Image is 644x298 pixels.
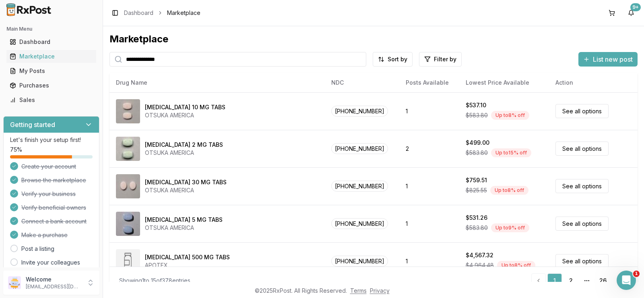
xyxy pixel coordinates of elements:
div: 9+ [630,3,641,11]
a: Dashboard [124,9,153,17]
span: Connect a bank account [21,217,87,225]
div: $759.51 [466,176,487,184]
img: User avatar [8,276,21,289]
div: Marketplace [10,52,93,60]
span: [PHONE_NUMBER] [331,181,388,192]
div: Up to 8 % off [491,111,529,120]
span: Browse the marketplace [21,176,86,184]
div: Up to 8 % off [490,186,528,195]
a: Purchases [6,78,96,93]
nav: breadcrumb [124,9,200,17]
h2: Main Menu [6,26,96,32]
td: 1 [399,242,459,280]
div: [MEDICAL_DATA] 2 MG TABS [145,141,223,149]
button: Sort by [373,52,413,67]
div: OTSUKA AMERICA [145,186,227,194]
span: $4,964.48 [466,261,494,269]
span: $583.80 [466,111,488,119]
img: Abilify 30 MG TABS [116,174,140,198]
th: Action [549,73,638,92]
td: 1 [399,92,459,130]
p: Welcome [26,275,82,283]
span: [PHONE_NUMBER] [331,218,388,229]
span: Verify beneficial owners [21,204,86,212]
button: Purchases [3,79,99,92]
div: OTSUKA AMERICA [145,224,223,232]
span: Verify your business [21,190,76,198]
div: [MEDICAL_DATA] 500 MG TABS [145,253,230,261]
a: Sales [6,93,96,107]
a: 26 [596,273,610,288]
span: [PHONE_NUMBER] [331,106,388,117]
a: See all options [555,142,609,156]
span: Marketplace [167,9,200,17]
th: Drug Name [109,73,325,92]
div: Up to 8 % off [497,261,535,270]
p: Let's finish your setup first! [10,136,93,144]
div: Showing 1 to 15 of 378 entries [119,277,190,285]
button: List new post [578,52,638,67]
img: RxPost Logo [3,3,55,16]
img: Abilify 2 MG TABS [116,137,140,161]
span: Create your account [21,163,76,171]
a: Post a listing [21,245,54,253]
a: Marketplace [6,49,96,64]
td: 1 [399,167,459,205]
span: $825.55 [466,186,487,194]
span: Make a purchase [21,231,68,239]
span: 75 % [10,146,22,154]
button: Sales [3,94,99,106]
button: Filter by [419,52,462,67]
h3: Getting started [10,120,55,129]
iframe: Intercom live chat [617,271,636,290]
th: NDC [325,73,399,92]
div: $499.00 [466,139,489,147]
th: Posts Available [399,73,459,92]
span: $583.80 [466,149,488,157]
td: 1 [399,205,459,242]
img: Abilify 10 MG TABS [116,99,140,123]
button: My Posts [3,65,99,77]
div: [MEDICAL_DATA] 10 MG TABS [145,103,225,111]
div: Up to 15 % off [491,148,531,157]
th: Lowest Price Available [459,73,549,92]
a: See all options [555,179,609,193]
a: Terms [350,287,367,294]
span: $583.80 [466,224,488,232]
div: $531.26 [466,214,487,222]
a: List new post [578,56,638,64]
img: Abiraterone Acetate 500 MG TABS [116,249,140,273]
a: 1 [547,273,562,288]
a: Privacy [370,287,390,294]
div: $537.10 [466,101,486,109]
div: My Posts [10,67,93,75]
span: Sort by [388,55,407,63]
nav: pagination [531,273,628,288]
a: See all options [555,254,609,268]
span: Filter by [434,55,456,63]
button: Marketplace [3,50,99,63]
a: See all options [555,104,609,118]
div: Up to 9 % off [491,223,529,232]
a: 2 [563,273,578,288]
div: APOTEX [145,261,230,269]
img: Abilify 5 MG TABS [116,212,140,236]
button: 9+ [625,6,638,19]
a: My Posts [6,64,96,78]
td: 2 [399,130,459,167]
span: List new post [593,54,633,64]
p: [EMAIL_ADDRESS][DOMAIN_NAME] [26,283,82,290]
div: [MEDICAL_DATA] 5 MG TABS [145,216,223,224]
div: Marketplace [109,33,638,46]
span: [PHONE_NUMBER] [331,256,388,267]
a: Dashboard [6,35,96,49]
span: [PHONE_NUMBER] [331,143,388,154]
div: Sales [10,96,93,104]
a: Invite your colleagues [21,258,80,267]
a: See all options [555,217,609,231]
div: [MEDICAL_DATA] 30 MG TABS [145,178,227,186]
div: OTSUKA AMERICA [145,149,223,157]
button: Dashboard [3,35,99,48]
div: Dashboard [10,38,93,46]
a: Go to next page [612,273,628,288]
